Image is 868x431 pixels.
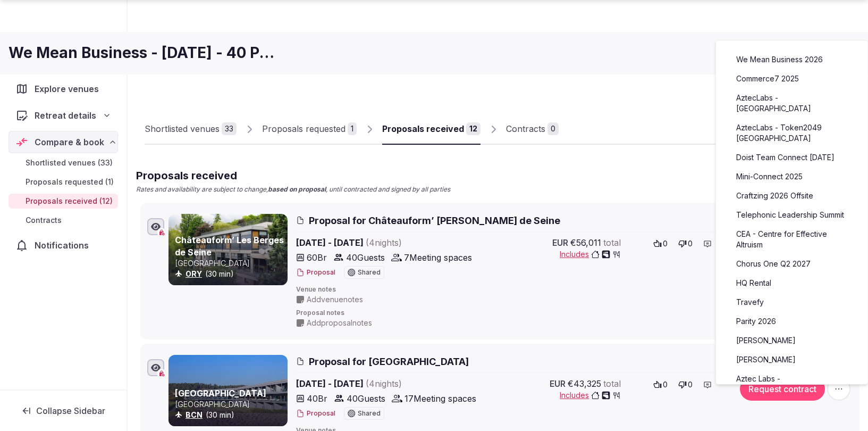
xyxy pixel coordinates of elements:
[568,377,601,390] span: €43,325
[9,194,118,209] a: Proposals received (12)
[296,309,853,318] span: Proposal notes
[650,377,671,392] button: 0
[382,114,481,145] a: Proposals received12
[296,377,483,390] span: [DATE] - [DATE]
[26,158,113,168] span: Shortlisted venues (33)
[506,114,559,145] a: Contracts0
[506,122,545,135] div: Contracts
[348,122,357,135] div: 1
[9,175,118,189] a: Proposals requested (1)
[175,399,285,410] p: [GEOGRAPHIC_DATA]
[26,177,114,187] span: Proposals requested (1)
[9,78,118,100] a: Explore venues
[186,410,203,420] button: BCN
[186,269,202,278] a: ORY
[727,332,857,349] a: [PERSON_NAME]
[145,114,237,145] a: Shortlisted venues33
[688,238,693,249] span: 0
[296,268,335,277] button: Proposal
[663,379,668,390] span: 0
[550,377,566,390] span: EUR
[727,255,857,272] a: Chorus One Q2 2027
[675,377,696,392] button: 0
[309,214,560,227] span: Proposal for Châteauform’ [PERSON_NAME] de Seine
[9,213,118,228] a: Contracts
[296,236,483,249] span: [DATE] - [DATE]
[552,236,568,249] span: EUR
[603,236,621,249] span: total
[136,168,450,183] h2: Proposals received
[175,235,284,257] a: Châteauform’ Les Berges de Seine
[346,251,385,264] span: 40 Guests
[262,114,357,145] a: Proposals requested1
[307,251,327,264] span: 60 Br
[560,390,621,401] button: Includes
[727,275,857,292] a: HQ Rental
[175,388,266,399] a: [GEOGRAPHIC_DATA]
[175,258,285,269] p: [GEOGRAPHIC_DATA]
[35,239,93,252] span: Notifications
[663,238,668,249] span: 0
[262,122,345,135] div: Proposals requested
[650,236,671,251] button: 0
[35,136,104,148] span: Compare & book
[35,109,96,122] span: Retreat details
[307,294,363,305] span: Add venue notes
[9,399,118,422] button: Collapse Sidebar
[727,370,857,398] a: Aztec Labs - [GEOGRAPHIC_DATA] (June)
[307,392,327,405] span: 40 Br
[404,251,472,264] span: 7 Meeting spaces
[296,285,853,294] span: Venue notes
[727,168,857,185] a: Mini-Connect 2025
[366,378,402,389] span: ( 4 night s )
[688,379,693,390] span: 0
[366,237,402,248] span: ( 4 night s )
[9,43,281,63] h1: We Mean Business - [DATE] - 40 People
[404,392,476,405] span: 17 Meeting spaces
[727,149,857,166] a: Doist Team Connect [DATE]
[36,405,105,416] span: Collapse Sidebar
[727,51,857,68] a: We Mean Business 2026
[145,122,220,135] div: Shortlisted venues
[727,89,857,117] a: AztecLabs - [GEOGRAPHIC_DATA]
[727,187,857,204] a: Craftzing 2026 Offsite
[727,294,857,311] a: Travefy
[347,392,385,405] span: 40 Guests
[222,122,237,135] div: 33
[675,236,696,251] button: 0
[727,119,857,147] a: AztecLabs - Token2049 [GEOGRAPHIC_DATA]
[560,249,621,260] button: Includes
[136,185,450,194] p: Rates and availability are subject to change, , until contracted and signed by all parties
[175,269,285,279] div: (30 min)
[186,410,203,419] a: BCN
[9,155,118,170] a: Shortlisted venues (33)
[186,269,202,279] button: ORY
[466,122,481,135] div: 12
[26,215,62,226] span: Contracts
[309,355,469,368] span: Proposal for [GEOGRAPHIC_DATA]
[727,226,857,253] a: CEA - Centre for Effective Altruism
[547,122,559,135] div: 0
[727,313,857,330] a: Parity 2026
[35,82,103,95] span: Explore venues
[570,236,601,249] span: €56,011
[175,410,285,420] div: (30 min)
[740,377,825,401] button: Request contract
[603,377,621,390] span: total
[307,318,372,328] span: Add proposal notes
[9,234,118,256] a: Notifications
[268,185,326,193] strong: based on proposal
[727,70,857,87] a: Commerce7 2025
[727,351,857,368] a: [PERSON_NAME]
[727,206,857,223] a: Telephonic Leadership Summit
[382,122,464,135] div: Proposals received
[296,409,335,418] button: Proposal
[358,269,381,276] span: Shared
[358,410,381,417] span: Shared
[26,196,113,206] span: Proposals received (12)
